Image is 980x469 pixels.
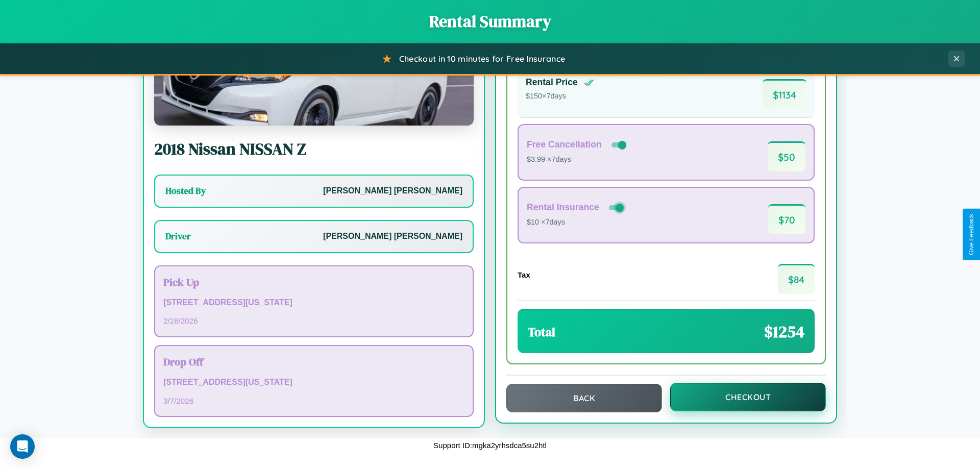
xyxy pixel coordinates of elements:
span: $ 70 [768,204,805,234]
button: Back [506,384,662,412]
span: $ 1254 [764,320,804,343]
h3: Drop Off [163,354,464,369]
h4: Tax [518,270,530,279]
h1: Rental Summary [10,10,970,33]
h4: Rental Insurance [527,202,599,213]
span: $ 84 [778,264,815,294]
h4: Rental Price [526,77,578,88]
h3: Hosted By [165,185,206,197]
button: Checkout [670,383,826,411]
p: Support ID: mgka2yrhsdca5su2htl [433,438,547,452]
span: $ 50 [768,141,805,171]
p: $3.99 × 7 days [527,153,628,166]
h3: Driver [165,230,191,242]
h4: Free Cancellation [527,139,602,150]
span: Checkout in 10 minutes for Free Insurance [399,54,565,64]
p: 3 / 7 / 2026 [163,394,464,408]
p: [PERSON_NAME] [PERSON_NAME] [323,229,462,244]
h2: 2018 Nissan NISSAN Z [154,138,474,160]
p: 2 / 28 / 2026 [163,314,464,328]
h3: Pick Up [163,275,464,289]
h3: Total [528,324,555,340]
p: [STREET_ADDRESS][US_STATE] [163,295,464,310]
div: Open Intercom Messenger [10,434,35,459]
div: Give Feedback [968,214,975,255]
span: $ 1134 [763,79,806,109]
p: [STREET_ADDRESS][US_STATE] [163,375,464,390]
p: $ 150 × 7 days [526,90,594,103]
p: $10 × 7 days [527,216,626,229]
p: [PERSON_NAME] [PERSON_NAME] [323,184,462,199]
